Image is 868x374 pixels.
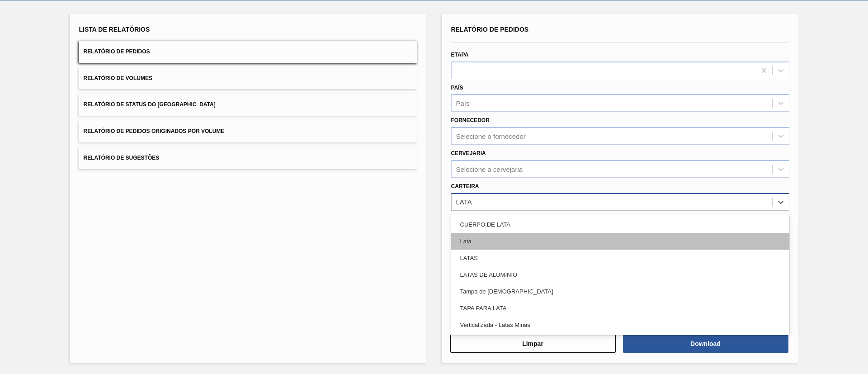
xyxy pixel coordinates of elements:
button: Relatório de Pedidos Originados por Volume [79,120,417,142]
div: Selecione o fornecedor [456,133,526,140]
div: País [456,99,470,107]
label: Fornecedor [451,117,490,123]
span: Relatório de Sugestões [84,155,160,161]
button: Relatório de Sugestões [79,147,417,169]
span: Relatório de Pedidos [451,26,529,33]
label: País [451,85,463,91]
span: Relatório de Status do [GEOGRAPHIC_DATA] [84,101,216,108]
span: Relatório de Pedidos [84,48,150,55]
button: Relatório de Pedidos [79,41,417,63]
button: Limpar [450,335,616,353]
div: Tampa de [DEMOGRAPHIC_DATA] [451,283,789,300]
label: Carteira [451,183,479,189]
div: CUERPO DE LATA [451,216,789,233]
span: Relatório de Volumes [84,75,152,81]
span: Lista de Relatórios [79,26,150,33]
div: TAPA PARA LATA [451,300,789,317]
div: Verticalizada - Latas Minas [451,317,789,333]
div: Selecione a cervejaria [456,165,523,173]
label: Cervejaria [451,150,486,156]
button: Relatório de Volumes [79,67,417,90]
div: Lata [451,233,789,250]
button: Download [623,335,788,353]
div: LATAS [451,250,789,266]
label: Etapa [451,52,469,58]
span: Relatório de Pedidos Originados por Volume [84,128,225,134]
div: LATAS DE ALUMINIO [451,266,789,283]
button: Relatório de Status do [GEOGRAPHIC_DATA] [79,94,417,116]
